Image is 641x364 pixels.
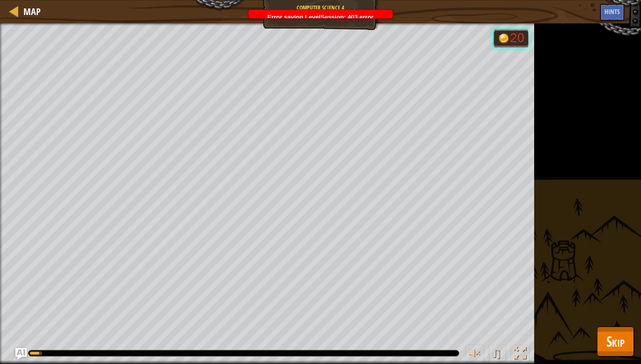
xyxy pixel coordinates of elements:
[606,332,625,351] span: Skip
[510,31,524,44] div: 20
[489,345,506,364] button: ♫
[23,5,41,18] span: Map
[597,327,634,357] button: Skip
[511,345,529,364] button: Toggle fullscreen
[465,345,484,364] button: Adjust volume
[604,7,620,16] span: Hints
[15,348,27,359] button: Ask AI
[493,29,529,47] div: Team 'humans' has 20 gold.
[491,346,501,360] span: ♫
[19,5,41,18] a: Map
[253,14,388,274] span: Error saving LevelSession: 403 error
